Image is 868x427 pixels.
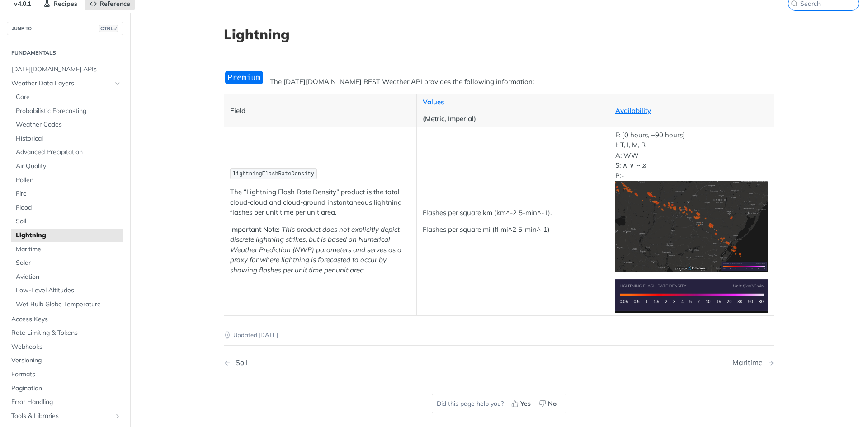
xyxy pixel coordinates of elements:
span: Expand image [615,222,768,230]
a: Flood [11,201,123,215]
span: No [548,399,557,408]
span: Air Quality [16,162,121,171]
img: Lightning Flash Rate Density Heatmap [615,181,768,272]
em: This product does not explicitly depict discrete lightning strikes, but is based on Numerical Wea... [230,225,401,274]
span: Fire [16,189,121,198]
a: Historical [11,132,123,145]
a: Availability [615,106,651,115]
a: Versioning [7,354,123,367]
span: Tools & Libraries [11,412,112,421]
span: Solar [16,258,121,267]
h2: Fundamentals [7,49,123,57]
button: Show subpages for Tools & Libraries [114,413,121,420]
span: Low-Level Altitudes [16,286,121,295]
a: [DATE][DOMAIN_NAME] APIs [7,63,123,76]
h1: Lightning [224,26,774,42]
div: Maritime [732,358,767,367]
a: Probabilistic Forecasting [11,104,123,118]
p: Field [230,106,410,116]
a: Pollen [11,174,123,187]
span: Webhooks [11,343,121,352]
span: Maritime [16,245,121,254]
span: Aviation [16,272,121,282]
a: Weather Codes [11,118,123,131]
a: Core [11,90,123,104]
span: [DATE][DOMAIN_NAME] APIs [11,65,121,74]
p: The [DATE][DOMAIN_NAME] REST Weather API provides the following information: [224,77,774,87]
a: Next Page: Maritime [732,358,774,367]
button: JUMP TOCTRL-/ [7,22,123,35]
a: Maritime [11,243,123,256]
span: Pagination [11,384,121,393]
button: Yes [508,397,536,410]
span: lightningFlashRateDensity [233,171,314,177]
p: F: [0 hours, +90 hours] I: T, I, M, R A: WW S: ∧ ∨ ~ ⧖ P:- [615,130,768,272]
span: Access Keys [11,315,121,324]
span: Error Handling [11,398,121,407]
a: Formats [7,368,123,381]
a: Fire [11,187,123,201]
a: Error Handling [7,395,123,409]
a: Wet Bulb Globe Temperature [11,298,123,311]
span: Historical [16,134,121,143]
a: Low-Level Altitudes [11,284,123,297]
p: Flashes per square mi (fl mi^2 5-min^-1) [423,225,603,235]
a: Weather Data LayersHide subpages for Weather Data Layers [7,77,123,90]
span: CTRL-/ [99,25,118,32]
button: Hide subpages for Weather Data Layers [114,80,121,87]
strong: Important Note: [230,225,280,234]
span: Soil [16,217,121,226]
p: The “Lightning Flash Rate Density” product is the total cloud-cloud and cloud-ground instantaneou... [230,187,410,218]
p: (Metric, Imperial) [423,114,603,124]
a: Lightning [11,229,123,242]
span: Flood [16,203,121,212]
a: Previous Page: Soil [224,358,460,367]
a: Pagination [7,382,123,395]
a: Values [423,98,444,106]
p: Updated [DATE] [224,331,774,340]
nav: Pagination Controls [224,349,774,376]
p: Flashes per square km (km^-2 5-min^-1). [423,208,603,218]
a: Tools & LibrariesShow subpages for Tools & Libraries [7,409,123,423]
a: Advanced Precipitation [11,145,123,159]
a: Aviation [11,270,123,284]
span: Expand image [615,291,768,300]
span: Lightning [16,231,121,240]
div: Soil [231,358,248,367]
span: Formats [11,370,121,379]
span: Weather Codes [16,120,121,129]
a: Webhooks [7,340,123,354]
a: Air Quality [11,160,123,173]
span: Wet Bulb Globe Temperature [16,300,121,309]
span: Versioning [11,356,121,365]
span: Core [16,93,121,102]
span: Weather Data Layers [11,79,112,88]
span: Pollen [16,176,121,185]
span: Probabilistic Forecasting [16,107,121,116]
div: Did this page help you? [432,394,566,413]
span: Yes [520,399,531,408]
a: Solar [11,256,123,270]
a: Rate Limiting & Tokens [7,326,123,340]
a: Soil [11,215,123,228]
span: Advanced Precipitation [16,148,121,157]
a: Access Keys [7,313,123,326]
img: Lightning Flash Rate Density Legend [615,279,768,312]
button: No [536,397,561,410]
span: Rate Limiting & Tokens [11,328,121,338]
